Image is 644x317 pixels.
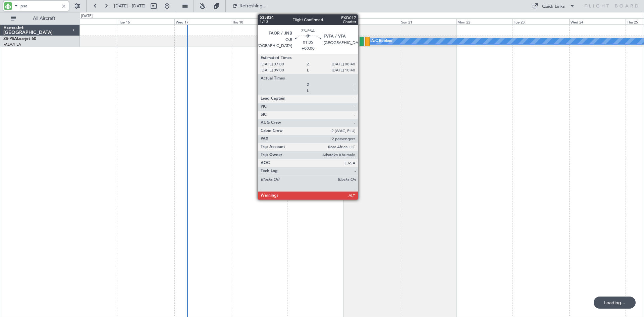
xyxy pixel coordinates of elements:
span: [DATE] - [DATE] [114,3,146,9]
div: [DATE] [81,13,93,19]
button: Quick Links [529,1,578,11]
span: All Aircraft [17,16,71,21]
div: A/C Booked [371,36,392,46]
div: Mon 15 [61,18,118,24]
button: All Aircraft [7,13,73,24]
input: A/C (Reg. or Type) [20,1,59,11]
div: Tue 23 [513,18,569,24]
a: ZS-PSALearjet 60 [3,37,36,41]
div: Wed 24 [569,18,626,24]
div: Sat 20 [343,18,400,24]
a: FALA/HLA [3,42,21,47]
div: Tue 16 [118,18,174,24]
div: Mon 22 [456,18,513,24]
button: Refreshing... [229,1,269,11]
div: Fri 19 [287,18,343,24]
div: Thu 18 [231,18,287,24]
div: Quick Links [542,3,565,10]
div: Wed 17 [174,18,231,24]
div: Sun 21 [400,18,456,24]
div: Loading... [594,297,636,309]
span: Refreshing... [239,4,267,8]
span: ZS-PSA [3,37,17,41]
